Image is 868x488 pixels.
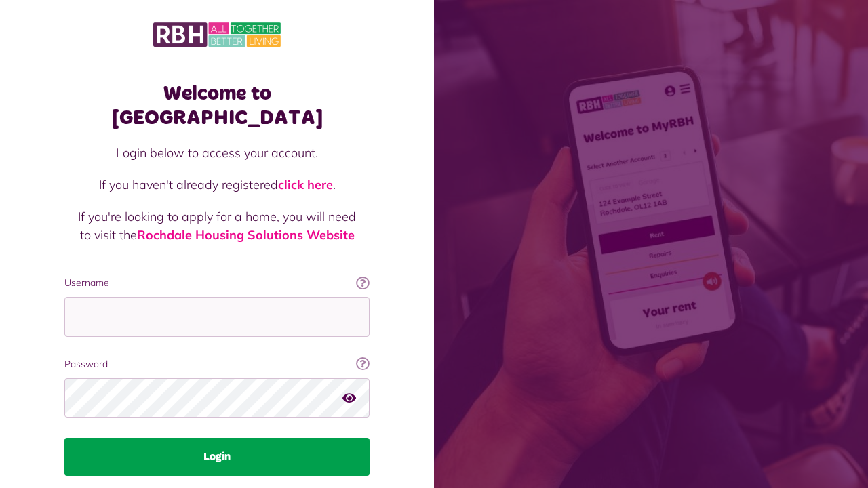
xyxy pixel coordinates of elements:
[278,177,333,192] a: click here
[78,176,356,194] p: If you haven't already registered .
[78,144,356,162] p: Login below to access your account.
[64,438,370,476] button: Login
[64,276,370,290] label: Username
[78,207,356,244] p: If you're looking to apply for a home, you will need to visit the
[137,227,355,243] a: Rochdale Housing Solutions Website
[64,357,370,371] label: Password
[153,20,281,49] img: MyRBH
[64,81,370,130] h1: Welcome to [GEOGRAPHIC_DATA]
